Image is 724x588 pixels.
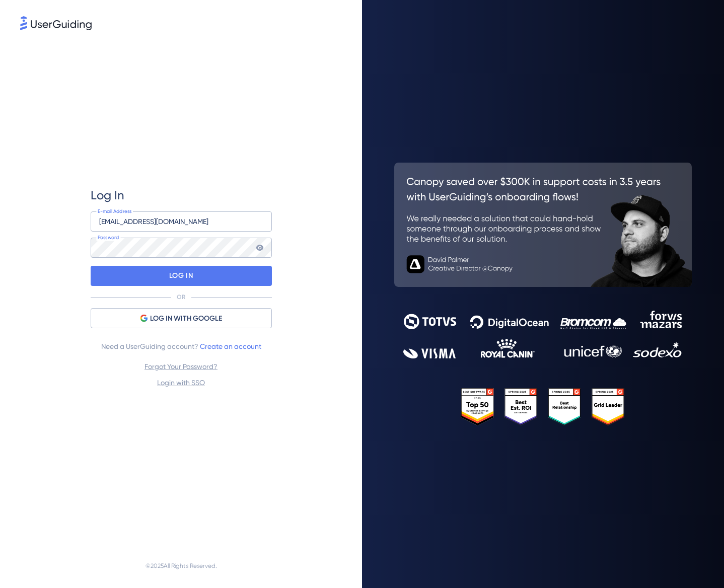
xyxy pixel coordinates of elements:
[394,163,692,287] img: 26c0aa7c25a843aed4baddd2b5e0fa68.svg
[101,340,261,352] span: Need a UserGuiding account?
[146,560,217,572] span: © 2025 All Rights Reserved.
[91,211,272,232] input: example@company.com
[20,16,92,30] img: 8faab4ba6bc7696a72372aa768b0286c.svg
[461,388,625,425] img: 25303e33045975176eb484905ab012ff.svg
[169,268,193,284] p: LOG IN
[144,362,218,371] a: Forgot Your Password?
[150,313,222,325] span: LOG IN WITH GOOGLE
[91,187,124,203] span: Log In
[157,379,205,387] a: Login with SSO
[403,311,683,358] img: 9302ce2ac39453076f5bc0f2f2ca889b.svg
[177,293,185,301] p: OR
[200,342,261,350] a: Create an account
